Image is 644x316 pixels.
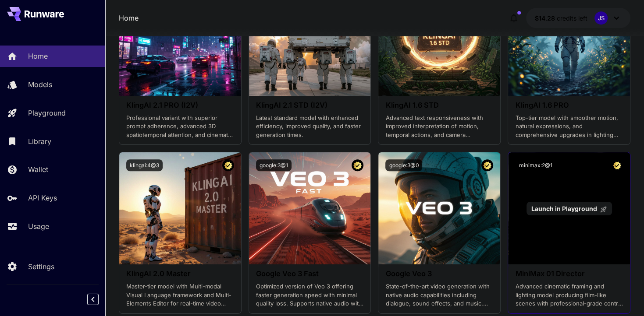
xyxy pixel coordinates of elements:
h3: MiniMax 01 Director [515,270,623,278]
button: klingai:4@3 [126,159,163,171]
img: alt [249,152,371,264]
button: Collapse sidebar [87,294,99,305]
h3: Google Veo 3 Fast [256,270,364,278]
h3: KlingAI 2.1 PRO (I2V) [126,101,234,109]
img: alt [378,152,500,264]
p: Playground [28,108,66,118]
div: JS [594,11,608,25]
a: Launch in Playground [527,202,612,215]
a: Home [119,13,139,23]
h3: KlingAI 1.6 STD [385,101,493,109]
button: minimax:2@1 [515,159,555,171]
button: google:3@0 [385,159,422,171]
p: Professional variant with superior prompt adherence, advanced 3D spatiotemporal attention, and ci... [126,114,234,140]
p: Advanced cinematic framing and lighting model producing film-like scenes with professional-grade ... [515,282,623,308]
p: Master-tier model with Multi-modal Visual Language framework and Multi-Elements Editor for real-t... [126,282,234,308]
img: alt [119,152,241,264]
nav: breadcrumb [119,13,139,23]
p: Top-tier model with smoother motion, natural expressions, and comprehensive upgrades in lighting ... [515,114,623,140]
p: Latest standard model with enhanced efficiency, improved quality, and faster generation times. [256,114,364,140]
button: Certified Model – Vetted for best performance and includes a commercial license. [352,159,363,171]
p: Models [28,79,52,90]
button: Certified Model – Vetted for best performance and includes a commercial license. [222,159,234,171]
div: Collapse sidebar [94,291,105,307]
button: Certified Model – Vetted for best performance and includes a commercial license. [611,159,623,171]
p: State-of-the-art video generation with native audio capabilities including dialogue, sound effect... [385,282,493,308]
h3: Google Veo 3 [385,270,493,278]
p: API Keys [28,193,57,203]
button: Certified Model – Vetted for best performance and includes a commercial license. [481,159,493,171]
p: Wallet [28,164,48,175]
p: Usage [28,221,49,232]
p: Library [28,136,51,147]
div: $14.27751 [535,14,587,23]
p: Optimized version of Veo 3 offering faster generation speed with minimal quality loss. Supports n... [256,282,364,308]
h3: KlingAI 2.1 STD (I2V) [256,101,364,109]
h3: KlingAI 2.0 Master [126,270,234,278]
button: $14.27751JS [526,8,630,28]
span: credits left [557,14,587,22]
span: Launch in Playground [531,205,597,212]
h3: KlingAI 1.6 PRO [515,101,623,109]
span: $14.28 [535,14,557,22]
p: Advanced text responsiveness with improved interpretation of motion, temporal actions, and camera... [385,114,493,140]
button: google:3@1 [256,159,292,171]
p: Settings [28,261,54,272]
p: Home [28,51,48,61]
